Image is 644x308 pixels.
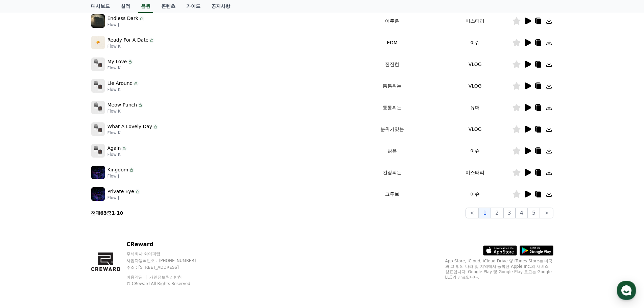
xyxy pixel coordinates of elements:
[540,208,553,218] button: >
[346,140,438,162] td: 밝은
[91,101,105,114] img: music
[91,122,105,136] img: music
[438,162,512,183] td: 미스터리
[346,75,438,97] td: 통통튀는
[108,130,159,136] p: Flow K
[91,57,105,71] img: music
[62,225,70,230] span: 대화
[91,79,105,93] img: music
[438,140,512,162] td: 이슈
[91,187,105,201] img: music
[126,240,209,248] p: CReward
[108,22,144,27] p: Flow J
[108,87,139,92] p: Flow K
[346,183,438,205] td: 그루브
[516,208,528,218] button: 4
[104,224,113,230] span: 설정
[108,15,138,22] p: Endless Dark
[438,97,512,118] td: 유머
[100,210,107,216] strong: 63
[346,97,438,118] td: 통통튀는
[91,36,105,49] img: music
[149,275,182,280] a: 개인정보처리방침
[108,80,133,87] p: Lie Around
[108,109,143,114] p: Flow K
[126,258,209,263] p: 사업자등록번호 : [PHONE_NUMBER]
[438,53,512,75] td: VLOG
[108,195,140,200] p: Flow J
[91,210,123,216] p: 전체 중 -
[108,101,137,109] p: Meow Punch
[91,166,105,179] img: music
[108,188,134,195] p: Private Eye
[112,210,115,216] strong: 1
[445,258,553,280] p: App Store, iCloud, iCloud Drive 및 iTunes Store는 미국과 그 밖의 나라 및 지역에서 등록된 Apple Inc.의 서비스 상표입니다. Goo...
[346,32,438,53] td: EDM
[108,173,135,179] p: Flow J
[108,37,149,44] p: Ready For A Date
[108,123,152,130] p: What A Lovely Day
[126,275,148,280] a: 이용약관
[438,183,512,205] td: 이슈
[45,214,87,231] a: 대화
[126,251,209,257] p: 주식회사 와이피랩
[91,144,105,158] img: music
[108,44,155,49] p: Flow K
[438,75,512,97] td: VLOG
[108,166,128,173] p: Kingdom
[438,118,512,140] td: VLOG
[21,224,25,230] span: 홈
[117,210,123,216] strong: 10
[528,208,540,218] button: 5
[126,265,209,270] p: 주소 : [STREET_ADDRESS]
[346,118,438,140] td: 분위기있는
[503,208,516,218] button: 3
[346,162,438,183] td: 긴장되는
[479,208,491,218] button: 1
[108,152,127,157] p: Flow K
[108,65,133,71] p: Flow K
[466,208,479,218] button: <
[438,32,512,53] td: 이슈
[346,53,438,75] td: 잔잔한
[346,10,438,32] td: 어두운
[2,214,45,231] a: 홈
[126,281,209,286] p: © CReward All Rights Reserved.
[108,145,121,152] p: Again
[491,208,503,218] button: 2
[91,14,105,28] img: music
[438,10,512,32] td: 미스터리
[108,58,127,65] p: My Love
[87,214,130,231] a: 설정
